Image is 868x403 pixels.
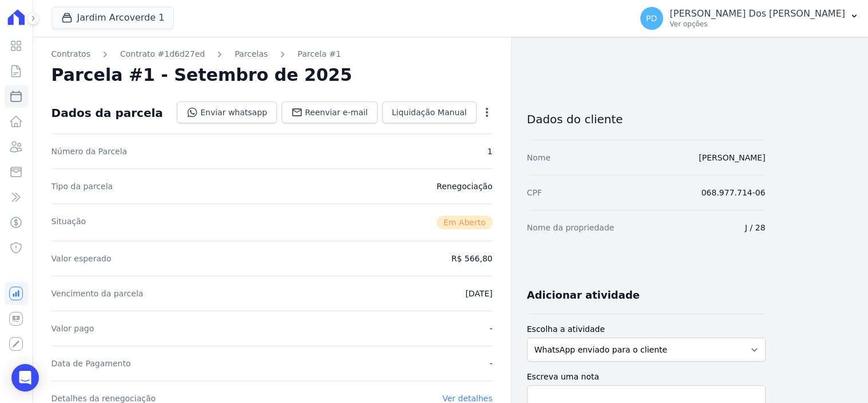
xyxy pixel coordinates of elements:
a: Contratos [51,48,90,60]
h3: Dados do cliente [527,112,766,126]
span: Liquidação Manual [392,107,467,118]
dt: Valor pago [51,323,94,334]
dt: Situação [51,216,86,229]
dt: Número da Parcela [51,146,128,157]
a: Ver detalhes [442,394,493,403]
dd: 068.977.714-06 [701,187,766,198]
dd: J / 28 [745,222,766,233]
dt: CPF [527,187,542,198]
a: [PERSON_NAME] [699,153,765,162]
p: Ver opções [670,19,845,29]
nav: Breadcrumb [51,48,493,60]
button: PD [PERSON_NAME] Dos [PERSON_NAME] Ver opções [631,2,868,34]
a: Enviar whatsapp [177,101,277,123]
a: Parcela #1 [298,48,341,60]
a: Liquidação Manual [382,101,477,123]
h2: Parcela #1 - Setembro de 2025 [51,65,352,85]
dd: - [490,323,493,334]
span: Reenviar e-mail [305,107,368,118]
div: Dados da parcela [51,106,163,120]
label: Escolha a atividade [527,323,766,335]
dt: Tipo da parcela [51,181,113,192]
dt: Data de Pagamento [51,358,131,369]
label: Escreva uma nota [527,371,766,383]
p: [PERSON_NAME] Dos [PERSON_NAME] [670,8,845,19]
dt: Valor esperado [51,253,112,264]
dt: Vencimento da parcela [51,288,144,299]
h3: Adicionar atividade [527,288,640,302]
div: Open Intercom Messenger [11,364,39,392]
dd: - [490,358,493,369]
span: PD [646,14,657,22]
a: Parcelas [235,48,268,60]
a: Reenviar e-mail [282,101,378,123]
dd: [DATE] [465,288,492,299]
span: Em Aberto [437,216,493,229]
dd: 1 [487,146,493,157]
dd: R$ 566,80 [451,253,493,264]
dd: Renegociação [437,181,493,192]
a: Contrato #1d6d27ed [120,48,205,60]
button: Jardim Arcoverde 1 [51,7,175,29]
dt: Nome [527,152,550,163]
dt: Nome da propriedade [527,222,615,233]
